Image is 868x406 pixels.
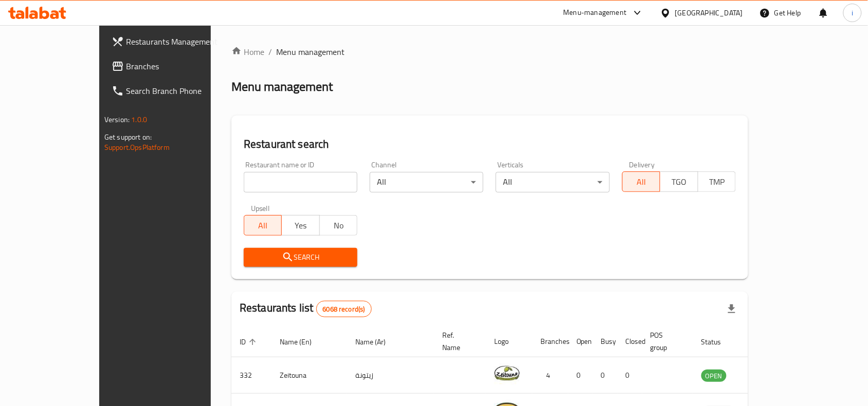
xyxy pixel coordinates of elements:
span: Restaurants Management [126,35,236,48]
button: No [319,215,357,236]
span: OPEN [701,370,727,382]
span: Yes [286,218,315,233]
span: Search [252,251,349,264]
label: Delivery [629,161,655,168]
div: All [370,172,483,192]
h2: Restaurant search [244,137,736,152]
button: TGO [660,171,698,192]
a: Home [231,46,264,58]
td: 332 [231,357,272,394]
span: Name (En) [280,336,325,348]
button: All [244,215,282,236]
span: i [852,7,853,18]
a: Restaurants Management [103,29,244,54]
img: Zeitouna [494,360,520,386]
th: Branches [532,326,568,357]
div: All [496,172,609,192]
td: 0 [618,357,642,394]
li: / [268,46,272,58]
span: ID [240,336,259,348]
a: Search Branch Phone [103,79,244,103]
h2: Restaurants list [240,300,372,317]
span: Ref. Name [442,329,474,354]
a: Branches [103,54,244,79]
div: [GEOGRAPHIC_DATA] [675,7,743,18]
button: Yes [281,215,319,236]
span: TGO [664,175,694,189]
th: Busy [593,326,618,357]
button: Search [244,248,357,267]
label: Upsell [251,205,270,212]
span: POS group [650,329,681,354]
td: 4 [532,357,568,394]
td: زيتونة [347,357,434,394]
span: Menu management [276,46,345,58]
button: TMP [698,171,736,192]
td: 0 [568,357,593,394]
span: Search Branch Phone [126,85,236,97]
span: 6068 record(s) [317,304,371,314]
div: Export file [719,297,744,321]
span: Name (Ar) [355,336,399,348]
th: Closed [618,326,642,357]
span: All [627,175,656,189]
span: No [324,218,353,233]
span: All [248,218,278,233]
td: Zeitouna [272,357,347,394]
a: Support.OpsPlatform [104,141,170,154]
th: Logo [486,326,532,357]
span: Branches [126,60,236,72]
span: Version: [104,113,130,126]
span: Status [701,336,735,348]
div: Total records count [316,301,372,317]
h2: Menu management [231,79,333,95]
span: 1.0.0 [131,113,147,126]
span: Get support on: [104,130,152,144]
div: Menu-management [564,7,627,19]
td: 0 [593,357,618,394]
input: Search for restaurant name or ID.. [244,172,357,192]
button: All [622,171,660,192]
nav: breadcrumb [231,46,748,58]
th: Open [568,326,593,357]
span: TMP [702,175,732,189]
div: OPEN [701,370,727,382]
